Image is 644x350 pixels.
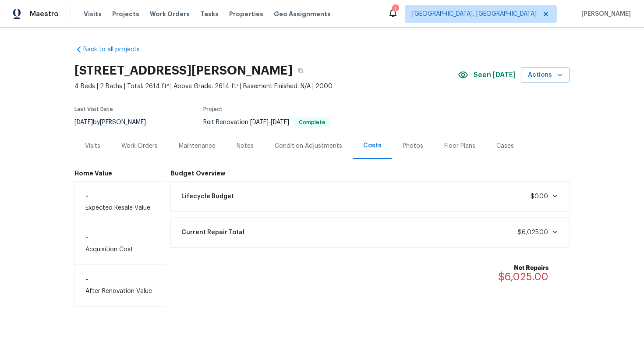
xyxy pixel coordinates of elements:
[170,170,570,177] h6: Budget Overview
[85,142,100,150] div: Visits
[179,142,216,150] div: Maintenance
[250,119,289,125] span: -
[203,107,223,112] span: Project
[74,82,458,91] span: 4 Beds | 2 Baths | Total: 2614 ft² | Above Grade: 2614 ft² | Basement Finished: N/A | 2000
[74,181,165,223] div: Expected Resale Value
[85,192,154,199] h6: -
[498,271,548,282] span: $6,025.00
[363,141,382,150] div: Costs
[181,192,234,201] span: Lifecycle Budget
[74,170,165,177] h6: Home Value
[74,119,93,125] span: [DATE]
[121,142,158,150] div: Work Orders
[200,11,219,17] span: Tasks
[518,229,548,236] span: $6,025.00
[150,10,190,18] span: Work Orders
[578,10,631,18] span: [PERSON_NAME]
[271,119,289,125] span: [DATE]
[250,119,269,125] span: [DATE]
[237,142,254,150] div: Notes
[295,120,329,125] span: Complete
[521,67,570,83] button: Actions
[181,228,244,237] span: Current Repair Total
[74,66,293,75] h2: [STREET_ADDRESS][PERSON_NAME]
[74,264,165,307] div: After Renovation Value
[528,70,563,81] span: Actions
[85,234,154,241] h6: -
[74,45,159,54] a: Back to all projects
[403,142,423,150] div: Photos
[498,264,548,272] b: Net Repairs
[85,275,154,282] h6: -
[112,10,139,18] span: Projects
[474,71,516,79] span: Seen [DATE]
[74,117,156,128] div: by [PERSON_NAME]
[74,223,165,264] div: Acquisition Cost
[30,10,59,18] span: Maestro
[229,10,263,18] span: Properties
[84,10,102,18] span: Visits
[496,142,514,150] div: Cases
[275,142,342,150] div: Condition Adjustments
[203,119,330,125] span: Reit Renovation
[531,193,548,200] span: $0.00
[74,107,113,112] span: Last Visit Date
[274,10,331,18] span: Geo Assignments
[412,10,537,18] span: [GEOGRAPHIC_DATA], [GEOGRAPHIC_DATA]
[444,142,475,150] div: Floor Plans
[392,5,398,14] div: 1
